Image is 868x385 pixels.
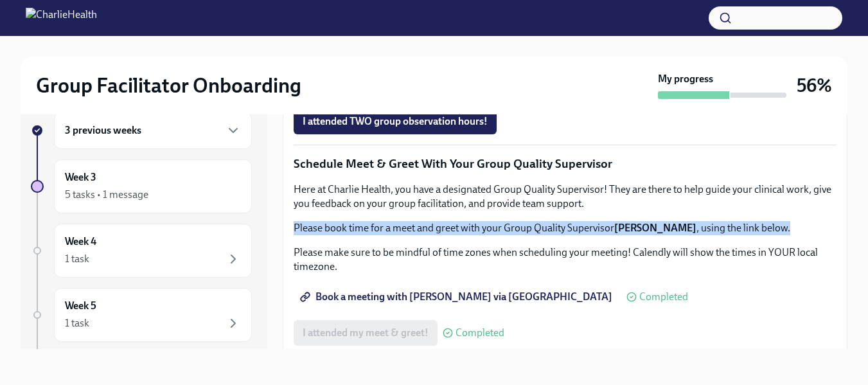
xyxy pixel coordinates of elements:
[36,73,301,98] h2: Group Facilitator Onboarding
[54,112,252,149] div: 3 previous weeks
[294,284,621,310] a: Book a meeting with [PERSON_NAME] via [GEOGRAPHIC_DATA]
[65,188,148,202] div: 5 tasks • 1 message
[65,170,96,184] h6: Week 3
[65,316,89,330] div: 1 task
[31,288,252,342] a: Week 51 task
[303,115,488,128] span: I attended TWO group observation hours!
[797,74,832,97] h3: 56%
[31,224,252,278] a: Week 41 task
[294,109,497,134] button: I attended TWO group observation hours!
[294,183,837,211] p: Here at Charlie Health, you have a designated Group Quality Supervisor! They are there to help gu...
[65,252,89,266] div: 1 task
[26,8,97,28] img: CharlieHealth
[31,159,252,213] a: Week 35 tasks • 1 message
[658,72,713,86] strong: My progress
[294,156,837,172] p: Schedule Meet & Greet With Your Group Quality Supervisor
[614,222,696,234] strong: [PERSON_NAME]
[65,123,141,138] h6: 3 previous weeks
[65,235,96,249] h6: Week 4
[639,292,688,302] span: Completed
[65,299,96,313] h6: Week 5
[294,246,837,274] p: Please make sure to be mindful of time zones when scheduling your meeting! Calendly will show the...
[294,221,837,235] p: Please book time for a meet and greet with your Group Quality Supervisor , using the link below.
[456,328,504,338] span: Completed
[303,291,612,303] span: Book a meeting with [PERSON_NAME] via [GEOGRAPHIC_DATA]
